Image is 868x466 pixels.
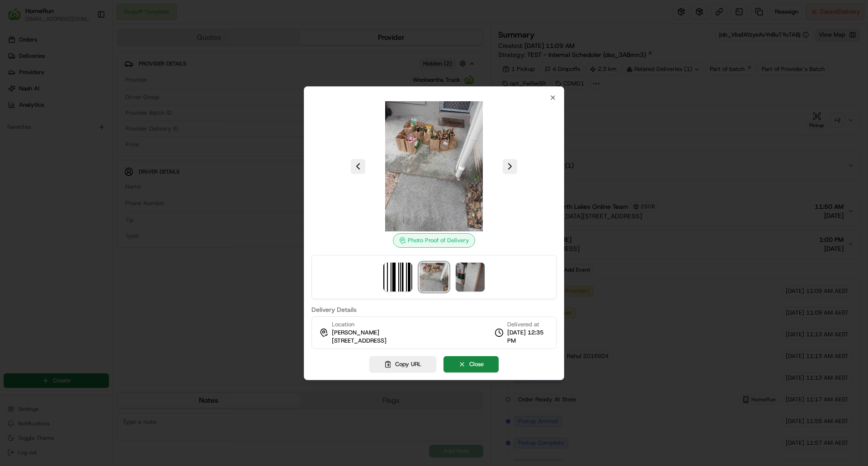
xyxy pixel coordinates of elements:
span: [DATE] 12:35 PM [507,329,549,345]
img: barcode_scan_on_pickup image [383,263,412,292]
img: photo_proof_of_delivery image [369,101,499,231]
span: [PERSON_NAME] [332,329,379,337]
div: Photo Proof of Delivery [393,233,475,248]
span: Delivered at [507,320,549,329]
button: Copy URL [369,356,436,372]
img: photo_proof_of_delivery image [456,263,485,292]
span: Location [332,320,354,329]
img: photo_proof_of_delivery image [420,263,448,292]
button: Close [443,356,499,372]
label: Delivery Details [311,306,557,313]
span: [STREET_ADDRESS] [332,337,387,345]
